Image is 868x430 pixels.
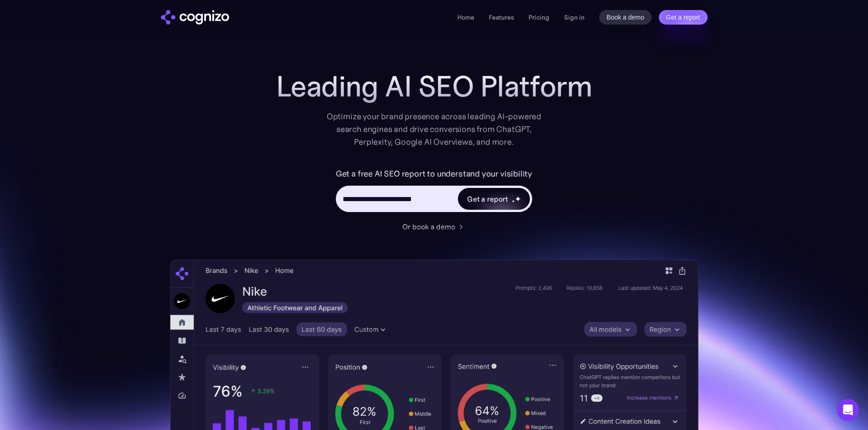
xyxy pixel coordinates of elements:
a: Get a reportstarstarstar [457,187,531,211]
a: Sign in [564,12,585,23]
h1: Leading AI SEO Platform [276,70,592,103]
a: Book a demo [599,10,652,25]
div: Optimize your brand presence across leading AI-powered search engines and drive conversions from ... [322,110,546,148]
a: Get a report [659,10,708,25]
div: Or book a demo [402,221,455,232]
a: Home [457,13,474,21]
img: star [512,195,513,197]
a: Pricing [529,13,550,21]
img: star [512,200,515,203]
label: Get a free AI SEO report to understand your visibility [336,167,532,181]
div: Get a report [467,193,508,204]
a: Features [489,13,514,21]
a: Or book a demo [402,221,466,232]
img: star [515,196,521,202]
form: Hero URL Input Form [336,167,532,217]
div: Open Intercom Messenger [837,399,859,421]
a: home [161,10,229,25]
img: cognizo logo [161,10,229,25]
